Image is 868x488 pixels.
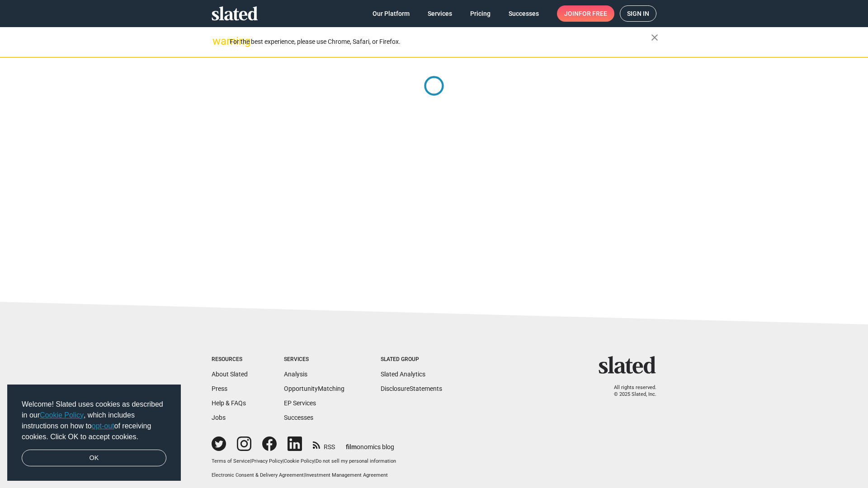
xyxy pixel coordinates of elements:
[428,5,452,22] span: Services
[284,385,344,392] a: OpportunityMatching
[381,371,425,378] a: Slated Analytics
[283,458,284,464] span: |
[604,385,656,398] p: All rights reserved. © 2025 Slated, Inc.
[7,385,181,481] div: cookieconsent
[284,356,344,363] div: Services
[346,436,394,451] a: filmonomics blog
[212,36,223,47] mat-icon: warning
[620,5,656,22] a: Sign in
[501,5,546,22] a: Successes
[373,5,410,22] span: Our Platform
[463,5,498,22] a: Pricing
[212,472,304,478] a: Electronic Consent & Delivery Agreement
[365,5,417,22] a: Our Platform
[627,6,649,21] span: Sign in
[509,5,539,22] span: Successes
[284,399,316,407] a: EP Services
[212,414,226,421] a: Jobs
[212,385,227,392] a: Press
[250,458,251,464] span: |
[284,414,313,421] a: Successes
[284,371,307,378] a: Analysis
[470,5,491,22] span: Pricing
[381,385,442,392] a: DisclosureStatements
[212,356,248,363] div: Resources
[314,458,316,464] span: |
[22,399,166,442] span: Welcome! Slated uses cookies as described in our , which includes instructions on how to of recei...
[92,422,114,430] a: opt-out
[212,458,250,464] a: Terms of Service
[304,472,305,478] span: |
[557,5,614,22] a: Joinfor free
[564,5,607,22] span: Join
[316,458,396,465] button: Do not sell my personal information
[212,371,248,378] a: About Slated
[230,36,651,48] div: For the best experience, please use Chrome, Safari, or Firefox.
[313,437,335,451] a: RSS
[346,443,357,450] span: film
[22,450,166,467] a: dismiss cookie message
[212,399,246,407] a: Help & FAQs
[420,5,459,22] a: Services
[649,32,660,43] mat-icon: close
[284,458,314,464] a: Cookie Policy
[381,356,442,363] div: Slated Group
[40,411,84,419] a: Cookie Policy
[251,458,283,464] a: Privacy Policy
[305,472,388,478] a: Investment Management Agreement
[579,5,607,22] span: for free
